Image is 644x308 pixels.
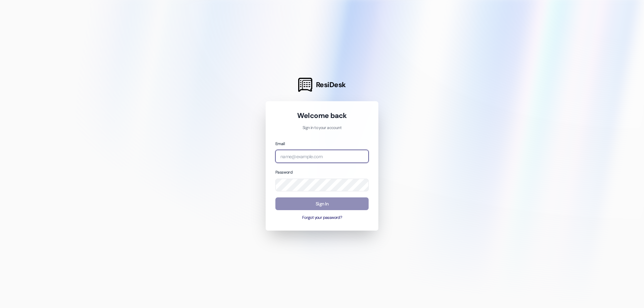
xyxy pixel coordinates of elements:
span: ResiDesk [316,80,346,89]
button: Sign In [275,197,369,210]
img: ResiDesk Logo [298,78,312,92]
label: Email [275,141,285,146]
input: name@example.com [275,150,369,163]
button: Forgot your password? [275,215,369,221]
p: Sign in to your account [275,125,369,131]
label: Password [275,170,292,175]
h1: Welcome back [275,111,369,120]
